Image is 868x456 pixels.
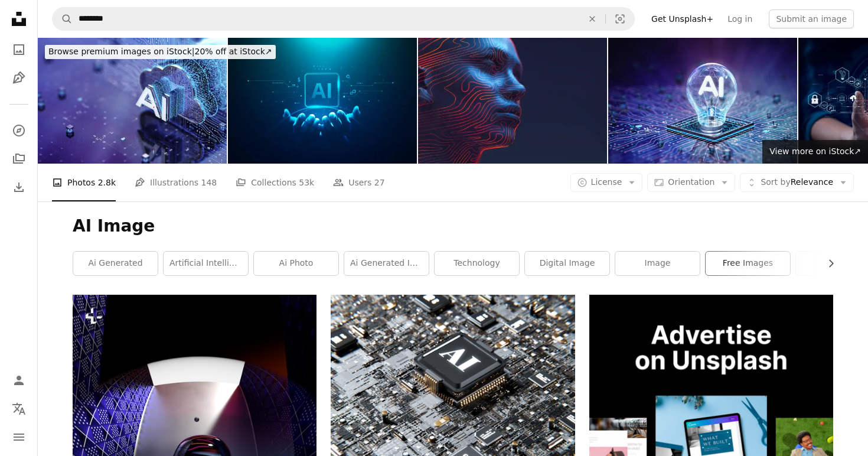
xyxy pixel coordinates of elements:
[48,47,272,56] span: 20% off at iStock ↗
[7,7,31,33] a: Home — Unsplash
[720,9,759,28] a: Log in
[344,252,429,275] a: ai generated image
[7,66,31,90] a: Illustrations
[761,177,833,188] span: Relevance
[299,176,314,189] span: 53k
[647,173,735,192] button: Orientation
[48,47,194,56] span: Browse premium images on iStock |
[73,216,833,237] h1: AI Image
[570,173,643,192] button: License
[820,252,833,275] button: scroll list to the right
[7,119,31,142] a: Explore
[7,425,31,449] button: Menu
[591,177,622,187] span: License
[606,8,634,30] button: Visual search
[254,252,338,275] a: ai photo
[201,176,217,189] span: 148
[7,369,31,392] a: Log in / Sign up
[7,147,31,171] a: Collections
[761,177,790,187] span: Sort by
[228,38,417,164] img: Technology artificial intelligence digital ai hand concept on cyber future business tech science ...
[135,164,217,201] a: Illustrations 148
[418,38,607,164] img: Digital Human Head Concept For AI, Metaverse And Facial Recognition Technology
[668,177,714,187] span: Orientation
[331,391,575,402] a: a computer chip with the letter a on top of it
[333,164,385,201] a: Users 27
[73,252,158,275] a: ai generated
[53,8,73,30] button: Search Unsplash
[38,38,227,164] img: AI Cloud. Cloud Computing Technology. Big Data Concepts
[608,38,797,164] img: Artificial Intelligence IDEA. AI Light Bulb Idea Concept
[7,38,31,61] a: Photos
[374,176,385,189] span: 27
[236,164,314,201] a: Collections 53k
[706,252,790,275] a: free images
[7,397,31,421] button: Language
[579,8,605,30] button: Clear
[740,173,854,192] button: Sort byRelevance
[615,252,700,275] a: image
[525,252,609,275] a: digital image
[52,7,635,31] form: Find visuals sitewide
[435,252,519,275] a: technology
[164,252,248,275] a: artificial intelligence
[644,9,720,28] a: Get Unsplash+
[769,9,854,28] button: Submit an image
[762,140,868,164] a: View more on iStock↗
[769,146,861,156] span: View more on iStock ↗
[7,175,31,199] a: Download History
[38,38,283,66] a: Browse premium images on iStock|20% off at iStock↗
